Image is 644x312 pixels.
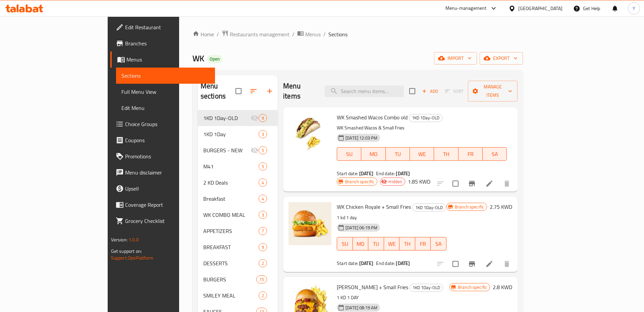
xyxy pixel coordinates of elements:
[461,149,480,159] span: FR
[292,30,294,38] li: /
[203,227,259,235] span: APPETIZERS
[437,149,455,159] span: TH
[328,30,347,38] span: Sections
[259,180,267,186] span: 4
[441,86,468,96] span: Select section first
[405,84,419,98] span: Select section
[388,149,407,159] span: TU
[410,284,443,291] span: 1KD 1Day-OLD
[198,158,278,174] div: M415
[203,291,259,300] span: SMILEY MEAL
[125,201,210,209] span: Coverage Report
[485,54,518,63] span: export
[198,207,278,223] div: WK COMBO MEAL3
[433,239,444,249] span: SA
[353,237,369,250] button: MO
[337,112,408,122] span: WK Smashed Wacos Combo old
[337,282,408,292] span: [PERSON_NAME] + Small Fries
[413,149,431,159] span: WE
[222,30,289,39] a: Restaurants management
[257,276,267,283] span: 15
[480,52,523,65] button: export
[409,114,442,122] div: 1KD 1Day-OLD
[297,30,321,39] a: Menus
[251,146,259,154] svg: Inactive section
[499,175,515,192] button: delete
[356,239,366,249] span: MO
[431,237,446,250] button: SA
[483,147,507,161] button: SA
[259,131,267,138] span: 3
[371,239,381,249] span: TU
[259,212,267,218] span: 3
[259,179,267,187] div: items
[387,239,397,249] span: WE
[259,228,267,234] span: 7
[337,237,353,250] button: SU
[231,84,246,98] span: Select all sections
[361,147,385,161] button: MO
[337,294,449,302] p: 1 KD 1 DAY
[408,177,430,186] h6: 1.85 KWD
[203,179,259,187] div: 2 KD Deals
[386,147,410,161] button: TU
[337,147,361,161] button: SU
[288,113,331,156] img: WK Smashed Wacos Combo old
[111,235,127,244] span: Version:
[418,239,428,249] span: FR
[340,239,350,249] span: SU
[340,149,359,159] span: SU
[125,39,210,47] span: Branches
[518,5,562,12] div: [GEOGRAPHIC_DATA]
[376,259,395,268] span: End date:
[342,179,377,185] span: Branch specific
[402,239,413,249] span: TH
[448,257,463,271] span: Select to update
[364,149,383,159] span: MO
[419,86,441,96] span: Add item
[305,30,321,38] span: Menus
[337,213,446,222] p: 1 kd 1 day
[203,130,259,138] span: 1KD 1Day
[409,114,442,122] span: 1KD 1Day-OLD
[468,81,518,102] button: Manage items
[499,256,515,272] button: delete
[110,35,215,51] a: Branches
[434,52,477,65] button: import
[246,83,262,99] span: Sort sections
[259,162,267,170] div: items
[116,68,215,84] a: Sections
[259,163,267,170] span: 5
[399,237,415,250] button: TH
[343,305,380,311] span: [DATE] 08:19 AM
[359,169,373,178] b: [DATE]
[259,292,267,299] span: 2
[203,146,251,154] span: BURGERS - NEW
[198,191,278,207] div: Breakfast4
[116,100,215,116] a: Edit Menu
[343,225,380,231] span: [DATE] 06:19 PM
[110,51,215,68] a: Menus
[325,85,404,97] input: search
[376,169,395,178] span: End date:
[384,237,400,250] button: WE
[419,86,441,96] button: Add
[125,168,210,177] span: Menu disclaimer
[251,114,259,122] svg: Inactive section
[121,104,210,112] span: Edit Menu
[203,114,251,122] span: 1KD 1Day-OLD
[201,81,235,101] h2: Menu sections
[439,54,472,63] span: import
[198,142,278,158] div: BURGERS - NEW5
[110,132,215,148] a: Coupons
[110,181,215,197] a: Upsell
[412,203,446,211] div: 1KD 1Day-OLD
[386,179,405,185] span: Hidden
[110,116,215,132] a: Choice Groups
[198,126,278,142] div: 1KD 1Day3
[230,30,289,38] span: Restaurants management
[259,146,267,154] div: items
